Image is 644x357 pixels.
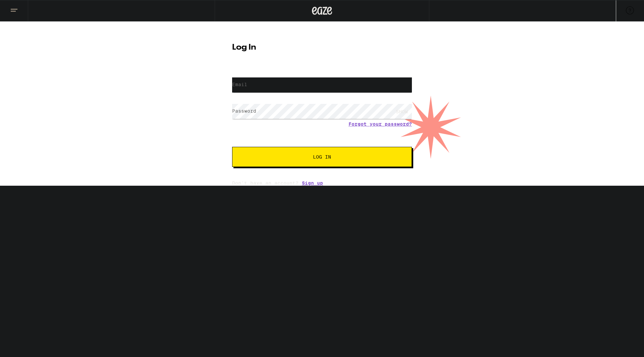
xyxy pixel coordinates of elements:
h1: Log In [232,44,412,52]
div: Don't have an account? [232,180,412,186]
label: Password [232,108,256,114]
a: Forgot your password? [348,121,412,127]
div: SHOW [392,104,412,119]
span: Log In [313,155,331,159]
label: Email [232,82,247,87]
a: Sign up [302,180,323,186]
button: Log In [232,147,412,167]
input: Email [232,77,412,93]
span: Hi. Need any help? [4,5,48,10]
